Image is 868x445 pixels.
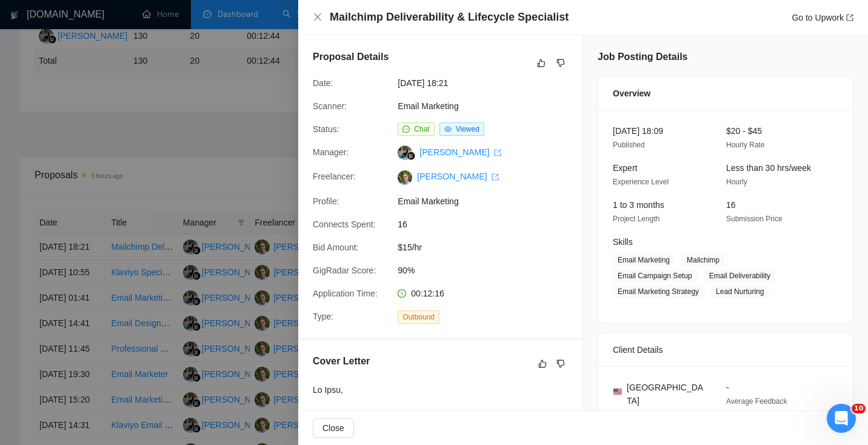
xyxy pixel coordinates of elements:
span: export [492,173,499,181]
span: close [313,12,322,22]
span: $15/hr [398,241,579,254]
img: gigradar-bm.png [407,152,415,160]
span: Email Campaign Setup [613,269,697,283]
span: Manager: [313,147,349,157]
span: Mailchimp [682,253,724,267]
span: Type: [313,312,333,321]
span: $20 - $45 [726,126,762,136]
span: Viewed [456,125,479,133]
span: Submission Price [726,215,783,223]
span: Hourly [726,178,747,186]
a: Go to Upworkexport [792,13,853,22]
span: 90% [398,264,579,277]
span: [DATE] 18:09 [613,126,663,136]
span: Expert [613,163,637,173]
span: export [846,14,853,21]
span: Email Marketing [398,195,579,208]
h4: Mailchimp Deliverability & Lifecycle Specialist [330,10,569,25]
button: Close [313,418,354,438]
span: Skills [613,237,633,247]
button: like [534,56,549,70]
span: Hourly Rate [726,141,764,149]
h5: Job Posting Details [598,50,687,64]
span: Chat [414,125,429,133]
a: Email Marketing [398,101,458,111]
div: Client Details [613,333,838,366]
span: [GEOGRAPHIC_DATA] [627,381,707,407]
span: Less than 30 hrs/week [726,163,811,173]
img: 🇺🇸 [613,387,622,396]
h5: Cover Letter [313,354,370,369]
button: like [535,356,550,371]
span: Scanner: [313,101,347,111]
span: Email Marketing Strategy [613,285,704,298]
span: [DATE] 18:21 [398,76,579,90]
span: Bid Amount: [313,243,359,252]
span: like [537,58,546,68]
h5: Proposal Details [313,50,389,64]
span: Overview [613,87,650,100]
span: Close [322,421,344,435]
span: Email Deliverability [704,269,775,283]
span: Date: [313,78,333,88]
span: dislike [556,58,565,68]
span: Lead Nurturing [711,285,769,298]
span: 00:12:16 [411,289,444,298]
span: 16 [398,218,579,231]
span: Published [613,141,645,149]
span: export [494,149,501,156]
span: 16 [726,200,736,210]
iframe: Intercom live chat [827,404,856,433]
button: Close [313,12,322,22]
span: like [538,359,547,369]
span: Project Length [613,215,659,223]
a: [PERSON_NAME] export [417,172,499,181]
span: Profile: [313,196,339,206]
span: Experience Level [613,178,669,186]
span: 1 to 3 months [613,200,664,210]
span: Connects Spent: [313,219,376,229]
span: GigRadar Score: [313,266,376,275]
button: dislike [553,356,568,371]
span: Freelancer: [313,172,356,181]
button: dislike [553,56,568,70]
a: [PERSON_NAME] export [419,147,501,157]
span: - [726,383,729,392]
span: clock-circle [398,289,406,298]
span: message [402,125,410,133]
span: Outbound [398,310,439,324]
span: Status: [313,124,339,134]
span: eye [444,125,452,133]
span: 10 [852,404,866,413]
span: Application Time: [313,289,378,298]
span: Email Marketing [613,253,675,267]
span: Average Feedback [726,397,787,406]
span: dislike [556,359,565,369]
img: c1Gu2mD9luRLgfYUrSoie2T9wSsMoZSLoeqTP96S1HuLMtq1DTnKh0gNMQjVofKBqI [398,170,412,185]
